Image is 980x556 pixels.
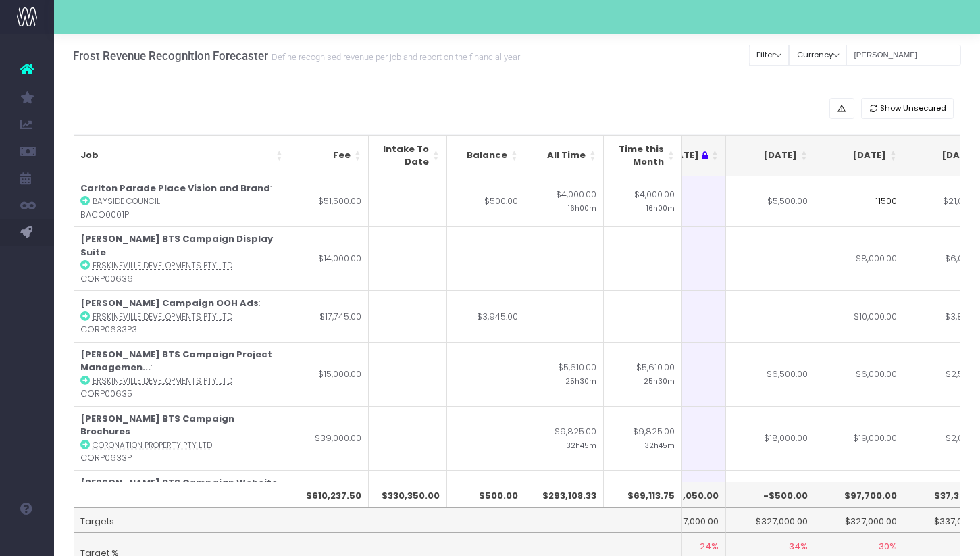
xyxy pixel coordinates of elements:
[644,374,675,386] small: 25h30m
[815,135,904,176] th: Sep 25: activate to sort column ascending
[290,176,369,227] td: $51,500.00
[525,406,604,470] td: $9,825.00
[726,482,815,507] th: -$500.00
[74,290,290,342] td: : CORP0633P3
[604,406,682,470] td: $9,825.00
[815,226,904,290] td: $8,000.00
[74,135,290,176] th: Job: activate to sort column ascending
[447,290,525,342] td: $3,945.00
[644,438,675,451] small: 32h45m
[290,290,369,342] td: $17,745.00
[700,540,719,553] span: 24%
[726,507,815,533] td: $327,000.00
[93,440,212,451] abbr: Coronation Property Pty Ltd
[525,135,604,176] th: All Time: activate to sort column ascending
[525,470,604,534] td: $4,605.00
[74,470,290,534] td: : CORP00634
[726,135,815,176] th: Aug 25: activate to sort column ascending
[290,226,369,290] td: $14,000.00
[604,470,682,534] td: $4,605.00
[17,529,37,549] img: images/default_profile_image.png
[93,260,232,271] abbr: Erskineville Developments Pty Ltd
[565,374,596,386] small: 25h30m
[789,540,808,553] span: 34%
[604,482,682,507] th: $69,113.75
[447,176,525,227] td: -$500.00
[815,507,904,533] td: $327,000.00
[290,482,369,507] th: $610,237.50
[604,176,682,227] td: $4,000.00
[815,406,904,470] td: $19,000.00
[566,438,596,451] small: 32h45m
[604,135,682,176] th: Time this Month: activate to sort column ascending
[815,342,904,406] td: $6,000.00
[80,182,270,195] strong: Carlton Parade Place Vision and Brand
[74,226,290,290] td: : CORP00636
[369,135,447,176] th: Intake To Date: activate to sort column ascending
[880,103,946,114] span: Show Unsecured
[525,176,604,227] td: $4,000.00
[846,45,961,66] input: Search...
[568,201,596,213] small: 16h00m
[73,49,520,63] h3: Frost Revenue Recognition Forecaster
[789,45,847,66] button: Currency
[290,342,369,406] td: $15,000.00
[369,482,447,507] th: $330,350.00
[80,348,272,374] strong: [PERSON_NAME] BTS Campaign Project Managemen...
[93,376,232,386] abbr: Erskineville Developments Pty Ltd
[290,470,369,534] td: $30,000.00
[80,297,259,309] strong: [PERSON_NAME] Campaign OOH Ads
[815,470,904,534] td: $13,000.00
[93,311,232,322] abbr: Erskineville Developments Pty Ltd
[749,45,790,66] button: Filter
[80,412,234,438] strong: [PERSON_NAME] BTS Campaign Brochures
[74,342,290,406] td: : CORP00635
[447,470,525,534] td: $10,000.00
[646,201,675,213] small: 16h00m
[74,176,290,227] td: : BACO0001P
[726,470,815,534] td: $5,000.00
[726,406,815,470] td: $18,000.00
[447,482,525,507] th: $500.00
[815,482,904,507] th: $97,700.00
[268,49,520,63] small: Define recognised revenue per job and report on the financial year
[726,342,815,406] td: $6,500.00
[290,135,369,176] th: Fee: activate to sort column ascending
[525,342,604,406] td: $5,610.00
[74,507,682,533] td: Targets
[290,406,369,470] td: $39,000.00
[879,540,897,553] span: 30%
[80,476,278,503] strong: [PERSON_NAME] BTS Campaign Website and ...plate
[726,176,815,227] td: $5,500.00
[815,290,904,342] td: $10,000.00
[525,482,604,507] th: $293,108.33
[74,406,290,470] td: : CORP0633P
[861,98,954,119] button: Show Unsecured
[93,196,160,207] abbr: Bayside Council
[80,232,273,259] strong: [PERSON_NAME] BTS Campaign Display Suite
[447,135,525,176] th: Balance: activate to sort column ascending
[604,342,682,406] td: $5,610.00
